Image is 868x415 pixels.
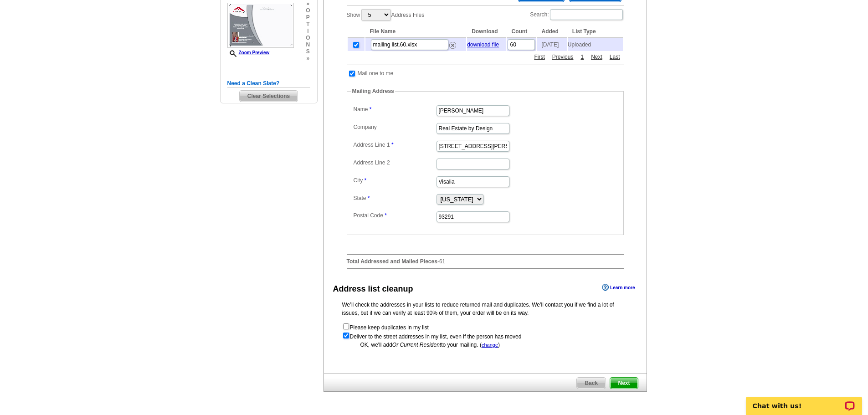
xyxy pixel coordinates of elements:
span: n [306,41,310,48]
td: Uploaded [568,38,623,51]
th: Download [467,26,506,37]
a: Zoom Preview [227,50,270,55]
a: Last [607,53,622,61]
label: Address Line 1 [354,141,436,149]
span: Next [610,378,637,389]
span: i [306,28,310,35]
a: First [532,53,547,61]
p: We’ll check the addresses in your lists to reduce returned mail and duplicates. We’ll contact you... [342,301,628,317]
td: [DATE] [537,38,566,51]
a: Learn more [602,284,635,291]
label: Address Line 2 [354,159,436,167]
span: p [306,14,310,21]
label: Postal Code [354,211,436,220]
span: Or Current Resident [392,342,441,348]
a: change [482,342,498,348]
label: State [354,194,436,202]
div: Address list cleanup [333,283,413,295]
a: download file [467,41,499,48]
span: o [306,7,310,14]
label: Show Address Files [347,8,425,21]
a: Next [589,53,605,61]
span: t [306,21,310,28]
span: Clear Selections [240,91,298,102]
label: Name [354,105,436,113]
label: Search: [530,8,623,21]
th: Added [537,26,566,37]
div: OK, we'll add to your mailing. ( ) [342,341,628,349]
legend: Mailing Address [351,87,395,95]
input: Search: [550,9,623,20]
span: o [306,35,310,41]
a: Previous [550,53,576,61]
form: Please keep duplicates in my list Deliver to the street addresses in my list, even if the person ... [342,323,628,341]
img: small-thumb.jpg [227,3,294,48]
select: ShowAddress Files [361,9,390,20]
h5: Need a Clean Slate? [227,79,310,88]
th: File Name [365,26,467,37]
strong: Total Addressed and Mailed Pieces [347,258,437,265]
a: Remove this list [449,40,456,46]
a: Back [576,377,606,389]
th: List Type [568,26,623,37]
label: City [354,176,436,184]
img: delete.png [449,42,456,49]
label: Company [354,123,436,131]
a: 1 [578,53,586,61]
th: Count [507,26,536,37]
span: s [306,48,310,55]
span: » [306,55,310,62]
iframe: LiveChat chat widget [740,386,868,415]
span: » [306,0,310,7]
span: 61 [439,258,445,265]
td: Mail one to me [357,69,394,78]
span: Back [577,378,606,389]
